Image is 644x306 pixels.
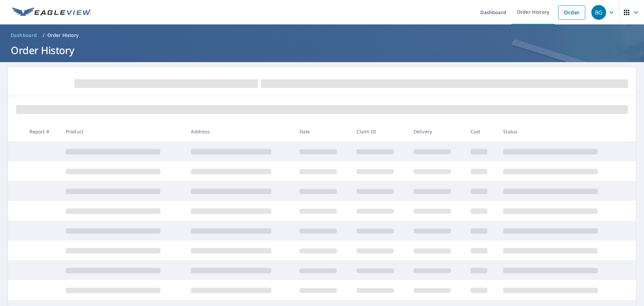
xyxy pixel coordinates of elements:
[11,32,37,39] span: Dashboard
[408,122,465,141] th: Delivery
[498,122,623,141] th: Status
[185,122,294,141] th: Address
[294,122,351,141] th: Date
[47,32,79,39] p: Order History
[351,122,408,141] th: Claim ID
[12,7,91,17] img: EV Logo
[465,122,498,141] th: Cost
[24,122,60,141] th: Report #
[8,43,636,57] h1: Order History
[558,5,585,19] a: Order
[60,122,185,141] th: Product
[8,30,636,41] nav: breadcrumb
[8,30,40,41] a: Dashboard
[591,5,606,20] div: BG
[43,31,45,39] li: /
